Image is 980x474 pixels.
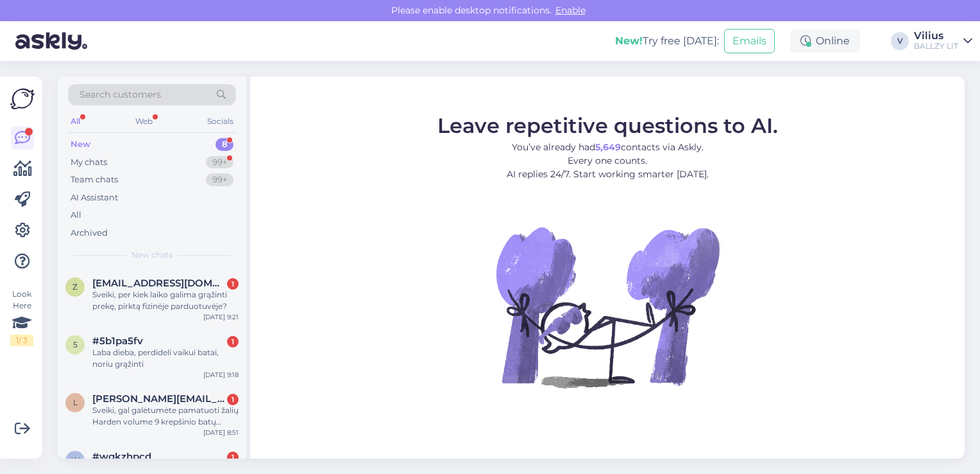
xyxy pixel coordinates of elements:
[914,31,958,41] div: Vilius
[10,335,33,346] div: 1 / 3
[71,209,81,222] div: All
[71,173,118,186] div: Team chats
[227,336,239,347] div: 1
[205,113,236,130] div: Socials
[71,138,90,151] div: New
[227,394,239,405] div: 1
[437,112,778,137] span: Leave repetitive questions to AI.
[131,249,173,261] span: New chats
[203,312,239,322] div: [DATE] 9:21
[790,30,860,53] div: Online
[10,87,35,111] img: Askly Logo
[71,156,107,169] div: My chats
[203,370,239,380] div: [DATE] 9:18
[72,282,78,292] span: z
[215,138,233,151] div: 8
[595,141,621,152] b: 5,649
[92,335,143,347] span: #5b1pa5fv
[10,288,33,346] div: Look Here
[615,33,719,49] div: Try free [DATE]:
[914,41,958,51] div: BALLZY LIT
[92,393,226,405] span: laura.valentiniene@gmail.com
[92,347,239,370] div: Laba dieba, perdideli vaikui batai, noriu grąžinti
[92,451,151,462] span: #wgkzhpcd
[437,140,778,180] p: You’ve already had contacts via Askly. Every one counts. AI replies 24/7. Start working smarter [...
[73,398,78,407] span: l
[914,31,972,51] a: ViliusBALLZY LIT
[206,173,233,186] div: 99+
[206,156,233,169] div: 99+
[552,4,589,16] span: Enable
[891,32,909,50] div: V
[615,35,643,47] b: New!
[133,113,155,130] div: Web
[724,29,775,53] button: Emails
[92,405,239,428] div: Sveiki, gal galėtumėte pamatuoti žalių Harden volume 9 krepšinio batų vidpadį, reikia, kad būtų 3...
[71,455,80,465] span: w
[492,191,723,422] img: No Chat active
[71,191,118,204] div: AI Assistant
[80,88,161,101] span: Search customers
[227,452,239,463] div: 1
[92,289,239,312] div: Sveiki, per kiek laiko galima grąžinti prekę, pirktą fizinėje parduotuvėje?
[68,113,83,130] div: All
[71,227,108,240] div: Archived
[227,278,239,290] div: 1
[203,428,239,437] div: [DATE] 8:51
[92,277,226,289] span: zaliasburbulas@gmail.com
[73,340,78,349] span: 5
